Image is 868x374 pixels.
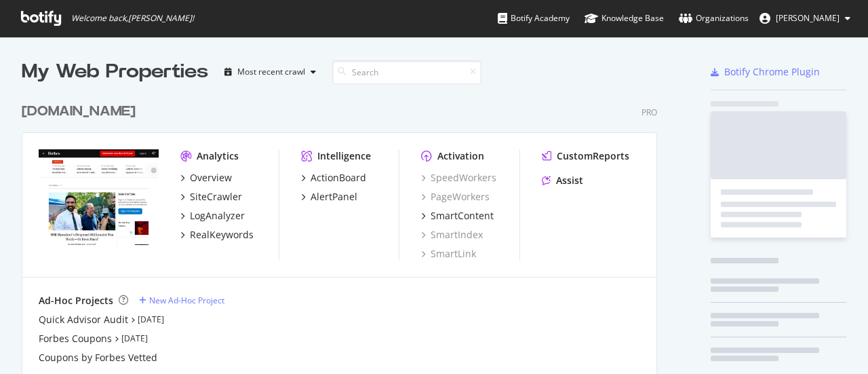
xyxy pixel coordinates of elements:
[197,149,239,163] div: Analytics
[317,149,371,163] div: Intelligence
[542,174,583,187] a: Assist
[71,13,194,24] span: Welcome back, [PERSON_NAME] !
[39,332,112,345] a: Forbes Coupons
[776,12,840,24] span: Harper Kaur
[498,12,570,25] div: Botify Academy
[724,65,820,79] div: Botify Chrome Plugin
[311,190,357,204] div: AlertPanel
[39,313,128,326] a: Quick Advisor Audit
[421,209,494,223] a: SmartContent
[585,12,664,25] div: Knowledge Base
[121,333,148,344] a: [DATE]
[421,190,490,204] a: PageWorkers
[437,149,484,163] div: Activation
[22,102,136,121] div: [DOMAIN_NAME]
[190,228,254,242] div: RealKeywords
[39,351,157,364] a: Coupons by Forbes Vetted
[39,294,113,307] div: Ad-Hoc Projects
[149,295,224,306] div: New Ad-Hoc Project
[22,102,141,121] a: [DOMAIN_NAME]
[190,209,245,223] div: LogAnalyzer
[301,171,366,185] a: ActionBoard
[711,65,820,79] a: Botify Chrome Plugin
[542,149,629,163] a: CustomReports
[22,58,208,86] div: My Web Properties
[311,171,366,185] div: ActionBoard
[431,209,494,223] div: SmartContent
[39,149,159,246] img: forbes.com
[190,171,232,185] div: Overview
[190,190,242,204] div: SiteCrawler
[557,149,629,163] div: CustomReports
[421,228,483,242] a: SmartIndex
[421,171,496,185] a: SpeedWorkers
[219,61,321,83] button: Most recent crawl
[679,12,749,25] div: Organizations
[749,7,861,29] button: [PERSON_NAME]
[180,228,254,242] a: RealKeywords
[642,107,657,118] div: Pro
[237,68,305,76] div: Most recent crawl
[556,174,583,187] div: Assist
[139,295,224,306] a: New Ad-Hoc Project
[332,60,481,84] input: Search
[421,247,476,261] a: SmartLink
[180,171,232,185] a: Overview
[180,190,242,204] a: SiteCrawler
[301,190,357,204] a: AlertPanel
[138,314,164,325] a: [DATE]
[180,209,245,223] a: LogAnalyzer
